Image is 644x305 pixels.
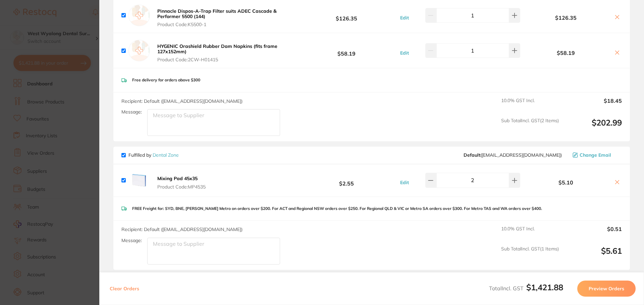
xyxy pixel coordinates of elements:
[464,152,562,158] span: hello@dentalzone.com.au
[155,8,297,27] button: Pinnacle Dispos-A-Trap Filter suits ADEC Cascade & Performer 5500 (144) Product Code:K5500-1
[128,40,150,61] img: empty.jpg
[522,50,610,56] b: $58.19
[564,98,622,112] output: $18.45
[501,246,559,264] span: Sub Total Incl. GST ( 1 Items)
[128,5,150,26] img: empty.jpg
[489,285,563,292] span: Total Incl. GST
[297,174,396,186] b: $2.55
[121,226,243,232] span: Recipient: Default ( [EMAIL_ADDRESS][DOMAIN_NAME] )
[398,179,411,185] button: Edit
[501,118,559,136] span: Sub Total Incl. GST ( 2 Items)
[157,22,294,27] span: Product Code: K5500-1
[577,281,636,297] button: Preview Orders
[128,170,150,191] img: YXF6ZWllaw
[153,152,179,158] a: Dental Zone
[155,175,208,189] button: Mixing Pad 45x35 Product Code:MP4535
[526,282,563,292] b: $1,421.88
[157,8,277,19] b: Pinnacle Dispos-A-Trap Filter suits ADEC Cascade & Performer 5500 (144)
[297,9,396,21] b: $126.35
[564,246,622,264] output: $5.61
[157,175,198,181] b: Mixing Pad 45x35
[464,152,480,158] b: Default
[132,206,542,211] p: FREE Freight for: SYD, BNE, [PERSON_NAME] Metro on orders over $200. For ACT and Regional NSW ord...
[121,98,243,104] span: Recipient: Default ( [EMAIL_ADDRESS][DOMAIN_NAME] )
[564,226,622,241] output: $0.51
[398,50,411,56] button: Edit
[157,184,206,189] span: Product Code: MP4535
[157,43,277,55] b: HYGENIC Orashield Rubber Dam Napkins (fits frame 127x152mm)
[564,118,622,136] output: $202.99
[128,152,179,158] p: Fulfilled by
[121,238,142,243] label: Message:
[132,78,200,82] p: Free delivery for orders above $300
[155,43,297,63] button: HYGENIC Orashield Rubber Dam Napkins (fits frame 127x152mm) Product Code:2CW-H01415
[297,45,396,57] b: $58.19
[522,179,610,185] b: $5.10
[121,109,142,115] label: Message:
[501,98,559,112] span: 10.0 % GST Incl.
[108,281,141,297] button: Clear Orders
[580,152,611,158] span: Change Email
[157,57,294,62] span: Product Code: 2CW-H01415
[522,15,610,21] b: $126.35
[501,226,559,241] span: 10.0 % GST Incl.
[398,15,411,21] button: Edit
[571,152,622,158] button: Change Email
